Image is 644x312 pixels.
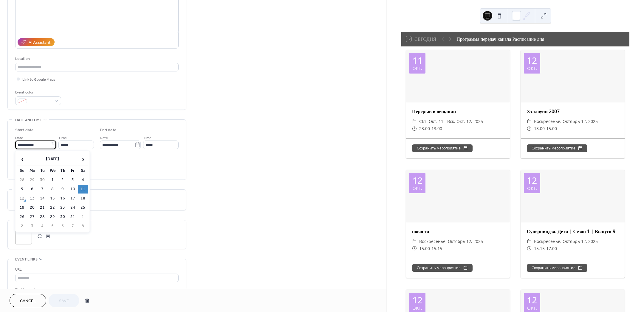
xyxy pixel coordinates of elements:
[38,176,47,184] td: 30
[412,296,422,305] div: 12
[412,245,417,252] div: ​
[18,38,55,46] button: AI Assistant
[546,245,557,252] span: 17:00
[78,153,87,165] span: ›
[38,166,47,175] th: Tu
[419,125,430,132] span: 23:00
[20,298,36,304] span: Cancel
[15,56,177,62] div: Location
[68,176,78,184] td: 3
[17,203,27,212] td: 19
[58,213,67,221] td: 30
[48,222,57,230] td: 5
[412,264,473,272] button: Сохранить мероприятие
[430,245,431,252] span: -
[68,166,78,175] th: Fr
[27,176,37,184] td: 29
[58,222,67,230] td: 6
[58,194,67,203] td: 16
[412,56,422,65] div: 11
[527,66,537,71] div: окт.
[78,213,88,221] td: 1
[78,222,88,230] td: 8
[10,294,46,307] button: Cancel
[27,166,37,175] th: Mo
[17,176,27,184] td: 28
[29,40,50,46] div: AI Assistant
[527,306,537,310] div: окт.
[534,125,545,132] span: 13:00
[15,127,34,133] div: Start date
[406,108,510,115] div: Перерыв в вещании
[430,125,431,132] span: -
[68,213,78,221] td: 31
[431,245,442,252] span: 15:15
[15,117,42,123] span: Date and time
[78,194,88,203] td: 18
[412,125,417,132] div: ​
[412,186,422,191] div: окт.
[545,125,546,132] span: -
[143,135,151,141] span: Time
[546,125,557,132] span: 15:00
[15,287,177,293] div: Text to display
[15,135,23,141] span: Date
[58,203,67,212] td: 23
[456,35,544,43] div: Программа передач канала Расписание дня
[534,245,545,252] span: 15:15
[48,194,57,203] td: 15
[534,118,598,125] span: воскресенье, октябрь 12, 2025
[412,144,473,152] button: Сохранить мероприятие
[22,77,55,83] span: Link to Google Maps
[431,125,442,132] span: 13:00
[527,118,532,125] div: ​
[419,245,430,252] span: 15:00
[527,125,532,132] div: ​
[78,203,88,212] td: 25
[521,228,625,235] div: Суперниндзя. Дети | Сезон 1 | Выпуск 9
[419,238,483,245] span: воскресенье, октябрь 12, 2025
[15,256,38,263] span: Event links
[527,56,537,65] div: 12
[78,185,88,194] td: 11
[419,118,483,125] span: сбт, окт. 11 - вск, окт. 12, 2025
[406,228,510,235] div: новости
[527,238,532,245] div: ​
[100,135,108,141] span: Date
[27,194,37,203] td: 13
[527,144,587,152] button: Сохранить мероприятие
[15,266,177,273] div: URL
[48,176,57,184] td: 1
[18,153,27,165] span: ‹
[412,238,417,245] div: ​
[17,194,27,203] td: 12
[412,306,422,310] div: окт.
[48,213,57,221] td: 29
[48,185,57,194] td: 8
[527,264,587,272] button: Сохранить мероприятие
[58,185,67,194] td: 9
[58,166,67,175] th: Th
[27,203,37,212] td: 20
[58,135,67,141] span: Time
[17,166,27,175] th: Su
[17,222,27,230] td: 2
[48,166,57,175] th: We
[38,185,47,194] td: 7
[38,213,47,221] td: 28
[58,176,67,184] td: 2
[15,89,60,96] div: Event color
[48,203,57,212] td: 22
[68,194,78,203] td: 17
[100,127,117,133] div: End date
[527,176,537,185] div: 12
[38,194,47,203] td: 14
[17,185,27,194] td: 5
[68,222,78,230] td: 7
[527,245,532,252] div: ​
[15,228,32,244] div: ;
[27,213,37,221] td: 27
[521,108,625,115] div: Хэллоуин 2007
[527,296,537,305] div: 12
